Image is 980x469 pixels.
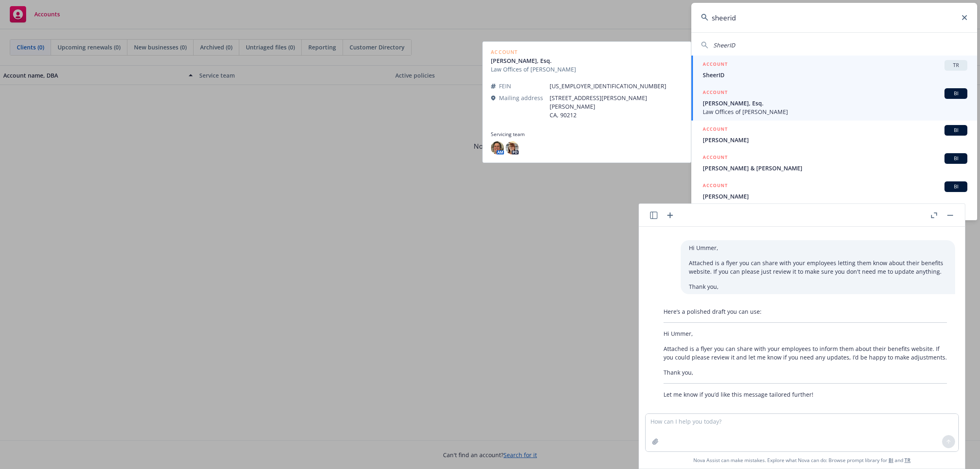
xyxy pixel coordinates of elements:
[703,107,967,116] span: Law Offices of [PERSON_NAME]
[904,457,911,464] a: TR
[948,90,964,97] span: BI
[948,127,964,134] span: BI
[664,307,947,316] p: Here’s a polished draft you can use:
[664,368,947,377] p: Thank you,
[703,71,967,79] span: SheerID
[691,84,977,121] a: ACCOUNTBI[PERSON_NAME], Esq.Law Offices of [PERSON_NAME]
[703,153,728,163] h5: ACCOUNT
[664,329,947,338] p: Hi Ummer,
[703,164,967,172] span: [PERSON_NAME] & [PERSON_NAME]
[703,88,728,98] h5: ACCOUNT
[703,192,967,201] span: [PERSON_NAME]
[703,60,728,70] h5: ACCOUNT
[948,155,964,162] span: BI
[703,125,728,135] h5: ACCOUNT
[664,344,947,362] p: Attached is a flyer you can share with your employees to inform them about their benefits website...
[689,243,947,252] p: Hi Ummer,
[703,99,967,107] span: [PERSON_NAME], Esq.
[948,183,964,190] span: BI
[691,177,977,205] a: ACCOUNTBI[PERSON_NAME]
[889,457,893,464] a: BI
[691,149,977,177] a: ACCOUNTBI[PERSON_NAME] & [PERSON_NAME]
[691,3,977,32] input: Search...
[691,56,977,84] a: ACCOUNTTRSheerID
[691,121,977,149] a: ACCOUNTBI[PERSON_NAME]
[703,136,967,144] span: [PERSON_NAME]
[689,282,947,291] p: Thank you,
[703,181,728,191] h5: ACCOUNT
[713,41,735,49] span: SheerID
[664,390,947,399] p: Let me know if you’d like this message tailored further!
[948,62,964,69] span: TR
[693,452,911,469] span: Nova Assist can make mistakes. Explore what Nova can do: Browse prompt library for and
[689,259,947,276] p: Attached is a flyer you can share with your employees letting them know about their benefits webs...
